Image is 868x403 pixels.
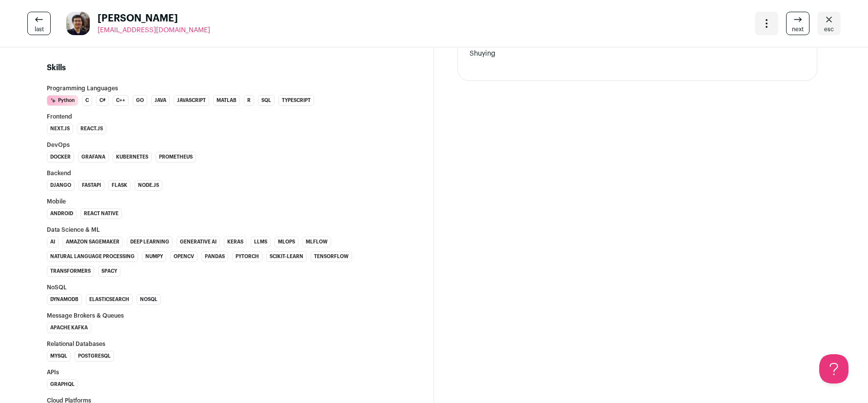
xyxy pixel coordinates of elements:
span: next [792,25,804,33]
li: DynamoDB [47,294,82,305]
button: Open dropdown [755,12,778,35]
li: Apache Kafka [47,322,91,333]
span: esc [824,25,834,33]
img: 92814fef85bfcf35086e73461d2b1655b5766f7d9601933ff4b6f49a9479b7d4 [66,12,90,35]
a: last [27,12,51,35]
li: FastAPI [79,180,104,191]
li: TensorFlow [311,251,352,262]
li: Go [133,95,147,106]
li: Deep Learning [127,237,173,247]
h3: Relational Databases [47,341,387,347]
li: Flask [108,180,131,191]
li: PyTorch [232,251,262,262]
li: Amazon SageMaker [62,237,123,247]
li: R [244,95,254,106]
li: MLflow [302,237,331,247]
li: NumPy [142,251,166,262]
iframe: Help Scout Beacon - Open [819,354,848,383]
li: Prometheus [156,152,196,162]
li: MATLAB [213,95,240,106]
li: Docker [47,152,74,162]
li: Natural Language Processing [47,251,138,262]
li: C++ [113,95,129,106]
li: PostgreSQL [75,351,114,362]
a: Close [817,12,841,35]
li: MLOps [275,237,298,247]
li: LLMs [251,237,271,247]
li: Pandas [201,251,228,262]
li: SQL [258,95,275,106]
li: AI [47,237,59,247]
li: React.js [77,123,106,134]
li: Grafana [78,152,109,162]
li: C# [96,95,109,106]
li: Android [47,208,77,219]
li: Kubernetes [113,152,152,162]
a: next [786,12,809,35]
li: NoSQL [137,294,161,305]
h3: DevOps [47,142,387,148]
span: [PERSON_NAME] [98,12,210,25]
li: Java [151,95,170,106]
li: Transformers [47,266,94,277]
li: Elasticsearch [86,294,133,305]
li: GraphQL [47,379,78,390]
span: [EMAIL_ADDRESS][DOMAIN_NAME] [98,27,210,34]
li: Keras [224,237,247,247]
li: Django [47,180,75,191]
h3: Programming Languages [47,85,387,91]
h2: Skills [47,62,387,74]
h3: NoSQL [47,284,387,290]
h3: Data Science & ML [47,227,387,233]
div: Shuying [470,49,805,59]
li: Python [47,95,78,106]
h3: APIs [47,369,387,375]
li: MySQL [47,351,71,362]
li: OpenCV [170,251,197,262]
li: React Native [80,208,122,219]
li: C [82,95,92,106]
h3: Mobile [47,199,387,204]
li: JavaScript [174,95,209,106]
h3: Message Brokers & Queues [47,313,387,319]
h3: Backend [47,170,387,176]
li: Scikit-Learn [266,251,307,262]
li: Next.js [47,123,73,134]
span: last [35,25,44,33]
a: [EMAIL_ADDRESS][DOMAIN_NAME] [98,25,210,35]
li: TypeScript [278,95,314,106]
li: Node.js [135,180,162,191]
li: Generative AI [177,237,220,247]
h3: Frontend [47,114,387,120]
li: spaCy [98,266,120,277]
